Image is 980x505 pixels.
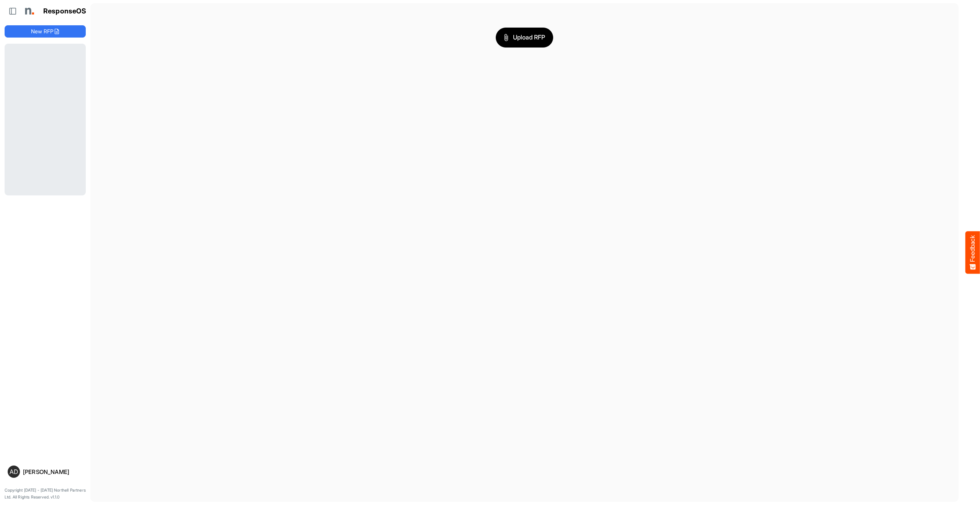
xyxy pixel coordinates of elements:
[965,231,980,274] button: Feedback
[5,487,86,500] p: Copyright [DATE] - [DATE] Northell Partners Ltd. All Rights Reserved. v1.1.0
[496,28,553,48] button: Upload RFP
[43,7,87,15] h1: ResponseOS
[504,33,545,43] span: Upload RFP
[5,44,86,195] div: Loading...
[5,25,86,38] button: New RFP
[10,469,18,475] span: AD
[21,3,36,19] img: Northell
[23,469,83,475] div: [PERSON_NAME]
